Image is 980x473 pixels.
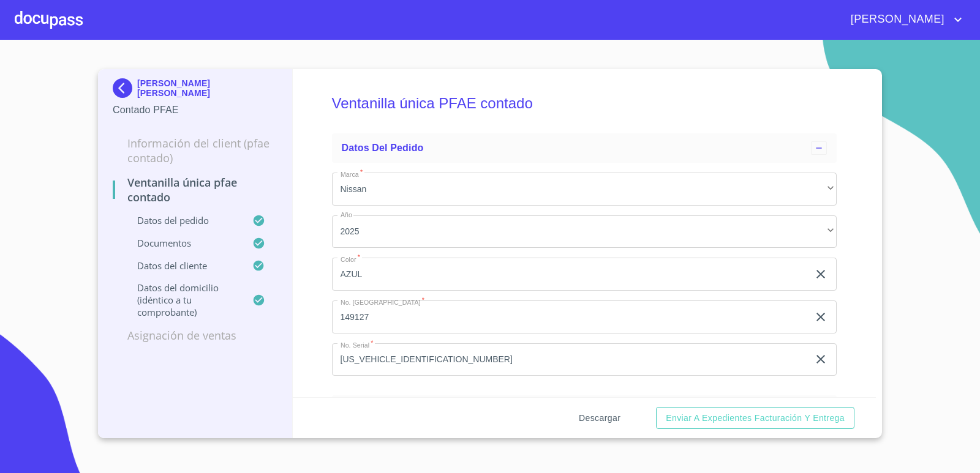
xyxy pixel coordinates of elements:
[813,267,828,281] button: clear input
[332,78,837,128] h5: Ventanilla única PFAE contado
[842,10,965,29] button: account of current user
[813,310,828,324] button: clear input
[332,173,837,206] div: Nissan
[332,133,837,163] div: Datos del pedido
[113,214,252,226] p: Datos del pedido
[113,175,277,204] p: Ventanilla única PFAE contado
[113,136,277,165] p: Información del Client (PFAE contado)
[113,328,277,343] p: Asignación de Ventas
[113,103,277,117] p: Contado PFAE
[574,407,625,430] button: Descargar
[113,237,252,249] p: Documentos
[332,215,837,248] div: 2025
[842,10,951,29] span: [PERSON_NAME]
[342,143,424,153] span: Datos del pedido
[113,78,137,98] img: Docupass spot blue
[656,407,854,430] button: Enviar a Expedientes Facturación y Entrega
[579,411,620,426] span: Descargar
[113,281,252,318] p: Datos del domicilio (idéntico a tu comprobante)
[137,78,277,98] p: [PERSON_NAME] [PERSON_NAME]
[813,352,828,367] button: clear input
[113,259,252,272] p: Datos del cliente
[113,78,277,103] div: [PERSON_NAME] [PERSON_NAME]
[666,411,845,426] span: Enviar a Expedientes Facturación y Entrega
